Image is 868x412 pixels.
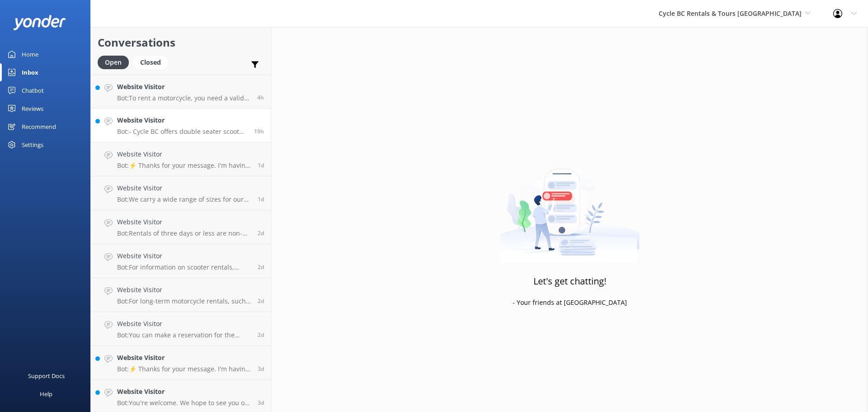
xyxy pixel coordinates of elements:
[91,75,271,109] a: Website VisitorBot:To rent a motorcycle, you need a valid motorcycle license from your place of o...
[117,229,251,237] p: Bot: Rentals of three days or less are non-refundable and can only be made [DATE] of the rental d...
[117,217,251,227] h4: Website Visitor
[91,244,271,278] a: Website VisitorBot:For information on scooter rentals, including double seater scooters, please v...
[22,136,43,154] div: Settings
[22,99,43,118] div: Reviews
[117,387,251,397] h4: Website Visitor
[22,118,56,136] div: Recommend
[258,297,264,305] span: 07:06am 17-Aug-2025 (UTC -07:00) America/Tijuana
[117,94,250,102] p: Bot: To rent a motorcycle, you need a valid motorcycle license from your place of origin. An inte...
[117,149,251,159] h4: Website Visitor
[258,229,264,237] span: 08:58am 17-Aug-2025 (UTC -07:00) America/Tijuana
[117,365,251,373] p: Bot: ⚡ Thanks for your message. I'm having a difficult time finding the right answer for you. Ple...
[22,63,38,81] div: Inbox
[117,353,251,363] h4: Website Visitor
[91,176,271,210] a: Website VisitorBot:We carry a wide range of sizes for our bicycles. The gravel bikes range from 4...
[91,278,271,312] a: Website VisitorBot:For long-term motorcycle rentals, such as a 48-day trip, please contact Cycle ...
[258,399,264,407] span: 10:57pm 15-Aug-2025 (UTC -07:00) America/Tijuana
[659,9,802,18] span: Cycle BC Rentals & Tours [GEOGRAPHIC_DATA]
[91,142,271,176] a: Website VisitorBot:⚡ Thanks for your message. I'm having a difficult time finding the right answe...
[22,81,44,99] div: Chatbot
[117,263,251,271] p: Bot: For information on scooter rentals, including double seater scooters, please visit [URL][DOM...
[500,150,640,263] img: artwork of a man stealing a conversation from at giant smartphone
[533,274,606,289] h3: Let's get chatting!
[98,34,264,51] h2: Conversations
[91,346,271,380] a: Website VisitorBot:⚡ Thanks for your message. I'm having a difficult time finding the right answe...
[117,297,251,305] p: Bot: For long-term motorcycle rentals, such as a 48-day trip, please contact Cycle BC directly at...
[14,15,66,30] img: yonder-white-logo.png
[258,195,264,203] span: 10:28am 18-Aug-2025 (UTC -07:00) America/Tijuana
[117,115,247,125] h4: Website Visitor
[91,210,271,244] a: Website VisitorBot:Rentals of three days or less are non-refundable and can only be made [DATE] o...
[258,331,264,339] span: 02:58am 17-Aug-2025 (UTC -07:00) America/Tijuana
[91,312,271,346] a: Website VisitorBot:You can make a reservation for the [MEDICAL_DATA] Sight VLT E-MTB through our ...
[117,183,251,193] h4: Website Visitor
[117,285,251,295] h4: Website Visitor
[513,298,627,308] p: - Your friends at [GEOGRAPHIC_DATA]
[117,195,251,204] p: Bot: We carry a wide range of sizes for our bicycles. The gravel bikes range from 49 to 61cm, and...
[117,128,247,136] p: Bot: - Cycle BC offers double seater scooter rentals. You can learn more and book at [URL][DOMAIN...
[28,367,65,385] div: Support Docs
[40,385,52,403] div: Help
[258,161,264,169] span: 01:51pm 18-Aug-2025 (UTC -07:00) America/Tijuana
[91,109,271,142] a: Website VisitorBot:- Cycle BC offers double seater scooter rentals. You can learn more and book a...
[22,45,38,63] div: Home
[117,161,251,170] p: Bot: ⚡ Thanks for your message. I'm having a difficult time finding the right answer for you. Ple...
[117,399,251,407] p: Bot: You're welcome. We hope to see you on a Cycle BC adventure soon!
[257,94,264,101] span: 01:02pm 19-Aug-2025 (UTC -07:00) America/Tijuana
[117,331,251,339] p: Bot: You can make a reservation for the [MEDICAL_DATA] Sight VLT E-MTB through our online booking...
[133,56,168,69] div: Closed
[98,57,133,67] a: Open
[254,128,264,135] span: 10:11pm 18-Aug-2025 (UTC -07:00) America/Tijuana
[117,82,250,92] h4: Website Visitor
[117,319,251,329] h4: Website Visitor
[117,251,251,261] h4: Website Visitor
[98,56,129,69] div: Open
[258,365,264,373] span: 06:31am 16-Aug-2025 (UTC -07:00) America/Tijuana
[133,57,172,67] a: Closed
[258,263,264,271] span: 08:16am 17-Aug-2025 (UTC -07:00) America/Tijuana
